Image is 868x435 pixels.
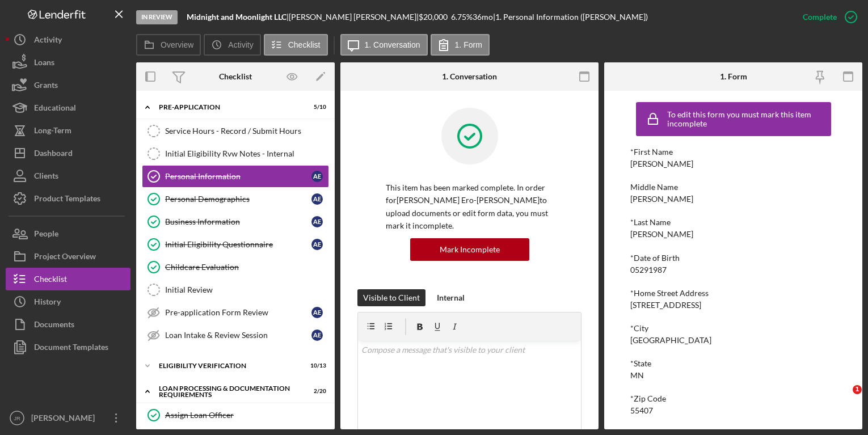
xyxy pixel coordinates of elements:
div: *Zip Code [630,394,837,403]
div: *Last Name [630,218,837,227]
button: Long-Term [6,119,130,142]
button: Clients [6,164,130,187]
div: | 1. Personal Information ([PERSON_NAME]) [493,12,648,22]
p: This item has been marked complete. In order for [PERSON_NAME] Ero-[PERSON_NAME] to upload docume... [386,181,553,233]
div: Childcare Evaluation [165,263,328,272]
div: A E [311,330,323,341]
button: Educational [6,96,130,119]
button: Visible to Client [357,289,425,306]
div: History [34,290,61,316]
div: Project Overview [34,245,96,271]
a: Document Templates [6,336,130,358]
div: 6.75 % [451,12,473,22]
div: Business Information [165,217,311,226]
div: Clients [34,164,58,190]
div: *First Name [630,147,837,157]
div: Loan Processing & Documentation Requirements [159,385,298,398]
div: A E [311,193,323,205]
div: *City [630,324,837,333]
div: Mark Incomplete [440,238,500,261]
div: Initial Eligibility Questionnaire [165,240,311,249]
div: MN [630,371,644,380]
button: Loans [6,51,130,74]
a: Personal InformationAE [142,165,329,188]
a: Pre-application Form ReviewAE [142,301,329,324]
div: *Home Street Address [630,289,837,298]
button: Dashboard [6,142,130,164]
div: [GEOGRAPHIC_DATA] [630,336,711,345]
div: 2 / 20 [306,388,326,395]
label: 1. Conversation [365,40,420,49]
div: Initial Eligibility Rvw Notes - Internal [165,149,328,158]
div: A E [311,171,323,182]
div: Eligibility Verification [159,362,298,369]
div: Pre-Application [159,104,298,111]
button: People [6,222,130,245]
div: A E [311,216,323,227]
button: Mark Incomplete [410,238,529,261]
label: 1. Form [455,40,482,49]
button: Activity [6,28,130,51]
div: Loans [34,51,54,77]
div: Initial Review [165,285,328,294]
div: *Date of Birth [630,254,837,263]
label: Overview [161,40,193,49]
button: Activity [204,34,260,56]
a: Loan Intake & Review SessionAE [142,324,329,347]
div: Personal Information [165,172,311,181]
a: Initial Eligibility Rvw Notes - Internal [142,142,329,165]
div: Pre-application Form Review [165,308,311,317]
a: History [6,290,130,313]
a: Childcare Evaluation [142,256,329,278]
span: 1 [853,385,862,394]
label: Checklist [288,40,321,49]
a: Service Hours - Record / Submit Hours [142,120,329,142]
a: Personal DemographicsAE [142,188,329,210]
iframe: Intercom live chat [829,385,857,412]
div: Service Hours - Record / Submit Hours [165,126,328,136]
div: Long-Term [34,119,71,145]
div: Loan Intake & Review Session [165,331,311,340]
div: Grants [34,74,58,99]
button: Overview [136,34,201,56]
div: Checklist [219,72,252,81]
a: Initial Eligibility QuestionnaireAE [142,233,329,256]
button: Documents [6,313,130,336]
div: In Review [136,10,178,24]
div: [PERSON_NAME] [630,230,693,239]
a: Product Templates [6,187,130,210]
div: Document Templates [34,336,108,361]
button: Checklist [264,34,328,56]
button: Project Overview [6,245,130,268]
div: [PERSON_NAME] [630,195,693,204]
div: Personal Demographics [165,195,311,204]
a: Business InformationAE [142,210,329,233]
div: 5 / 10 [306,104,326,111]
button: Complete [791,6,862,28]
div: [PERSON_NAME] [28,407,102,432]
div: 36 mo [473,12,493,22]
div: Product Templates [34,187,100,213]
div: A E [311,307,323,318]
div: Activity [34,28,62,54]
div: 55407 [630,406,653,415]
button: Grants [6,74,130,96]
div: Visible to Client [363,289,420,306]
div: 05291987 [630,265,667,274]
button: Internal [431,289,470,306]
button: Checklist [6,268,130,290]
div: 10 / 13 [306,362,326,369]
div: [STREET_ADDRESS] [630,301,701,310]
div: 1. Form [720,72,747,81]
div: Complete [803,6,837,28]
div: Documents [34,313,74,339]
div: A E [311,239,323,250]
span: $20,000 [419,12,448,22]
